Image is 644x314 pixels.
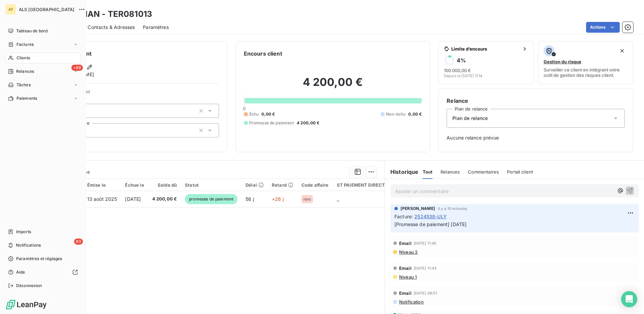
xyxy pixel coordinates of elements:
span: ALS [GEOGRAPHIC_DATA] [19,7,74,12]
span: 2524538-ULY [414,213,447,220]
div: Solde dû [152,182,177,188]
h6: Informations client [41,50,219,58]
span: roro [303,197,311,201]
h3: TERELIAN - TER081013 [59,8,152,20]
span: Paramètres et réglages [16,256,62,262]
span: Imports [16,229,31,235]
span: 100 000,00 € [444,68,471,73]
button: Actions [586,22,620,33]
span: Paiements [17,95,37,101]
span: +26 j [272,196,284,202]
span: [Promesse de paiement] [DATE] [394,221,466,227]
div: Open Intercom Messenger [621,291,637,307]
span: Contacts & Adresses [88,24,135,31]
span: Limite d’encours [451,46,519,52]
div: Statut [185,182,237,188]
span: 4 200,00 € [297,120,320,126]
div: Délai [246,182,264,188]
span: Propriétés Client [54,89,219,98]
span: 13 août 2025 [87,196,117,202]
span: [DATE] 11:43 [414,266,437,270]
span: [DATE] 11:45 [414,241,437,245]
span: 56 j [246,196,254,202]
span: 0,00 € [408,111,422,117]
span: Surveiller ce client en intégrant votre outil de gestion des risques client. [544,67,627,78]
div: Retard [272,182,293,188]
span: Aide [16,269,25,275]
span: Déconnexion [16,283,42,289]
span: Promesse de paiement [249,120,294,126]
div: AF [5,4,16,15]
span: Paramètres [143,24,169,31]
span: Non-échu [386,111,406,117]
h2: 4 200,00 € [244,75,422,96]
div: Émise le [87,182,117,188]
span: Tout [423,169,433,175]
span: +99 [71,65,83,71]
span: Portail client [507,169,533,175]
span: promesse de paiement [185,194,237,204]
span: 0,00 € [261,111,275,117]
span: 93 [74,239,83,245]
span: Email [399,290,412,296]
span: [DATE] 08:51 [414,291,438,295]
span: Échu [249,111,259,117]
span: _ [337,196,339,202]
span: Notifications [16,242,41,248]
span: Niveau 1 [398,274,417,280]
span: Tableau de bord [16,28,47,34]
span: Facture : [394,213,413,220]
button: Limite d’encours4%100 000,00 €Depuis le [DATE] 11:14 [438,41,534,84]
h6: Relance [447,97,625,105]
span: Aucune relance prévue [447,134,625,141]
span: Niveau 2 [398,249,418,255]
h6: Historique [385,168,419,176]
div: Échue le [125,182,144,188]
img: Logo LeanPay [5,299,47,310]
span: Relances [16,68,34,74]
span: [PERSON_NAME] [400,206,435,212]
span: Depuis le [DATE] 11:14 [444,74,482,78]
span: Factures [17,41,34,48]
span: Email [399,265,412,271]
span: Email [399,241,412,246]
span: 0 [243,106,246,111]
span: Commentaires [468,169,499,175]
span: Plan de relance [452,115,488,122]
div: ST PAIEMENT DIRECT [337,182,385,188]
h6: 4 % [457,57,466,64]
span: Clients [17,55,30,61]
span: Relances [441,169,460,175]
div: Code affaire [301,182,329,188]
h6: Encours client [244,50,282,58]
span: 4 200,00 € [152,196,177,202]
span: Tâches [17,82,31,88]
span: il y a 10 minutes [438,207,468,211]
span: Gestion du risque [544,59,581,64]
span: [DATE] [125,196,141,202]
a: Aide [5,267,80,278]
span: Notification [398,299,424,305]
button: Gestion du risqueSurveiller ce client en intégrant votre outil de gestion des risques client. [538,41,633,84]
